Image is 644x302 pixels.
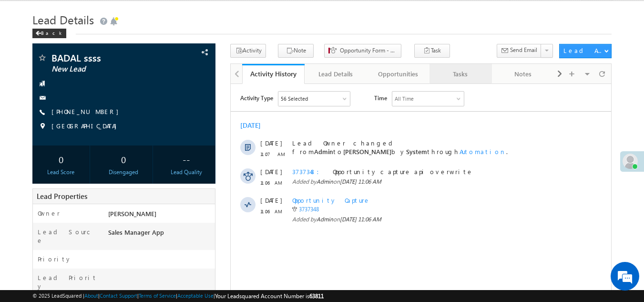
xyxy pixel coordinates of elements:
span: Automation [229,63,276,72]
div: -- [160,150,213,168]
div: Back [32,29,66,38]
span: © 2025 LeadSquared | | | | | [32,292,324,301]
div: Notes [500,68,546,80]
button: Lead Actions [559,44,612,58]
div: Sales Activity,f Gold Loan Requirement - clone,Gold Loan Requirement-12002,Email Bounced,Email Li... [48,8,119,22]
span: Opportunity Form - Stage & Status [340,46,397,55]
div: Lead Score [35,168,88,177]
span: [DATE] 11:06 AM [109,94,151,101]
a: Activity History [242,64,305,84]
span: [DATE] 11:06 AM [109,132,151,139]
span: Lead Owner changed from to by through . [61,55,277,72]
span: [DATE] [30,112,51,121]
button: Task [414,44,450,58]
div: Lead Actions [563,46,604,55]
div: Sales Manager App [106,228,215,241]
span: 63811 [309,292,324,300]
span: Your Leadsquared Account Number is [215,292,324,300]
label: Owner [38,209,60,218]
span: 3737348 [61,83,94,92]
label: Lead Source [38,228,99,245]
a: 3737348 [68,122,88,129]
div: Tasks [437,68,483,80]
a: Terms of Service [139,292,176,299]
span: Added by on [61,131,340,140]
span: System [175,63,196,72]
span: New Lead [51,64,164,74]
em: Start Chat [130,234,173,247]
span: Lead Details [32,12,94,27]
a: Acceptable Use [177,292,214,299]
span: [PHONE_NUMBER] [51,107,123,117]
span: Opportunity capture api overwrite [102,83,243,92]
span: Added by on [61,94,340,102]
span: [DATE] [30,55,51,63]
span: Activity Type [10,7,42,21]
span: [DATE] [30,83,51,92]
span: 11:06 AM [30,94,58,103]
a: Lead Details [305,64,367,84]
span: [GEOGRAPHIC_DATA] [51,122,122,131]
span: Admin [86,132,102,139]
button: Activity [230,44,266,58]
div: 56 Selected [50,10,77,19]
span: Time [143,7,156,21]
button: Note [278,44,314,58]
span: Admin [86,94,102,101]
div: [DATE] [10,37,41,46]
a: Opportunities [367,64,429,84]
a: Notes [492,64,554,84]
a: Tasks [429,64,492,84]
a: Contact Support [100,292,137,299]
button: Opportunity Form - Stage & Status [324,44,401,58]
a: Back [32,28,71,36]
div: Lead Details [312,68,358,80]
span: BADAL ssss [51,53,164,62]
div: Disengaged [97,168,150,177]
span: [PERSON_NAME] [108,209,156,218]
span: [PERSON_NAME] [112,63,161,72]
label: Lead Priority [38,273,99,291]
div: Chat with us now [50,50,160,62]
span: Admin [83,63,102,72]
div: 0 [97,150,150,168]
div: Opportunities [375,68,421,80]
span: 11:06 AM [30,123,58,132]
button: Send Email [497,44,542,58]
textarea: Type your message and hit 'Enter' [12,88,174,226]
span: Lead Properties [37,191,87,201]
span: 11:07 AM [30,66,58,74]
span: Opportunity Capture [61,112,140,120]
div: Minimize live chat window [156,5,179,28]
div: All Time [164,10,183,19]
div: 0 [35,150,88,168]
label: Priority [38,255,72,263]
a: About [84,292,98,299]
img: d_60004797649_company_0_60004797649 [16,50,40,62]
span: Send Email [510,46,537,54]
div: Activity History [249,69,297,78]
div: Lead Quality [160,168,213,177]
